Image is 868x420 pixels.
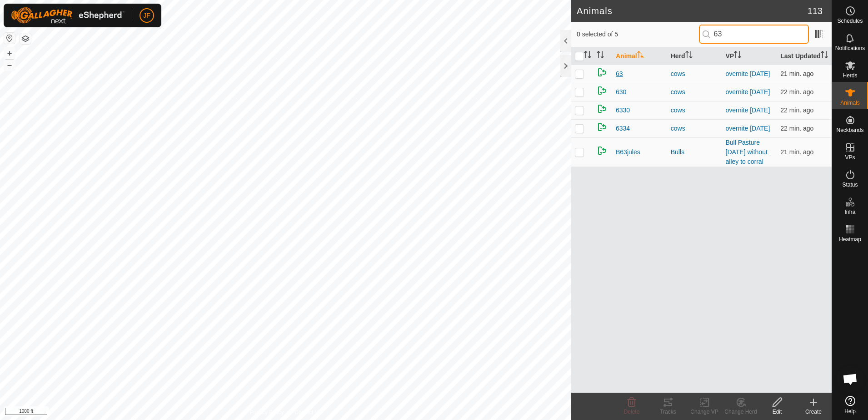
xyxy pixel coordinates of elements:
[839,237,861,242] span: Heatmap
[597,52,604,60] p-sorticon: Activate to sort
[577,5,808,16] h2: Animals
[726,125,770,132] a: overnite [DATE]
[686,408,723,416] div: Change VP
[11,7,125,24] img: Gallagher Logo
[616,147,640,157] span: B63jules
[840,100,860,106] span: Animals
[671,69,718,79] div: cows
[726,70,770,77] a: overnite [DATE]
[835,46,865,51] span: Notifications
[612,47,667,65] th: Animal
[4,48,15,59] button: +
[650,408,686,416] div: Tracks
[4,33,15,44] button: Reset Map
[780,70,813,77] span: Sep 9, 2025, 10:06 AM
[20,33,31,44] button: Map Layers
[671,124,718,133] div: cows
[667,47,722,65] th: Herd
[759,408,795,416] div: Edit
[597,103,608,114] img: returning on
[808,4,823,18] span: 113
[143,11,150,20] span: JF
[780,106,813,114] span: Sep 9, 2025, 10:06 AM
[777,47,832,65] th: Last Updated
[780,125,813,132] span: Sep 9, 2025, 10:06 AM
[4,60,15,71] button: –
[795,408,832,416] div: Create
[671,147,718,157] div: Bulls
[832,392,868,418] a: Help
[780,148,813,156] span: Sep 9, 2025, 10:07 AM
[726,106,770,114] a: overnite [DATE]
[616,106,630,115] span: 6330
[843,73,857,78] span: Herds
[722,47,777,65] th: VP
[616,69,623,79] span: 63
[780,88,813,96] span: Sep 9, 2025, 10:06 AM
[844,209,855,215] span: Infra
[734,52,741,60] p-sorticon: Activate to sort
[837,18,863,24] span: Schedules
[671,106,718,115] div: cows
[723,408,759,416] div: Change Herd
[726,139,768,165] a: Bull Pasture [DATE] without alley to corral
[584,52,591,60] p-sorticon: Activate to sort
[671,87,718,97] div: cows
[249,408,284,416] a: Privacy Policy
[294,408,321,416] a: Contact Us
[836,127,863,133] span: Neckbands
[726,88,770,96] a: overnite [DATE]
[624,409,640,415] span: Delete
[616,124,630,133] span: 6334
[842,182,858,187] span: Status
[837,365,864,393] div: Open chat
[699,25,809,44] input: Search (S)
[597,67,608,78] img: returning on
[597,85,608,96] img: returning on
[616,87,626,97] span: 630
[821,52,828,60] p-sorticon: Activate to sort
[845,155,855,160] span: VPs
[637,52,644,60] p-sorticon: Activate to sort
[597,121,608,132] img: returning on
[577,30,699,39] span: 0 selected of 5
[844,409,856,414] span: Help
[597,145,608,156] img: returning on
[685,52,693,60] p-sorticon: Activate to sort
